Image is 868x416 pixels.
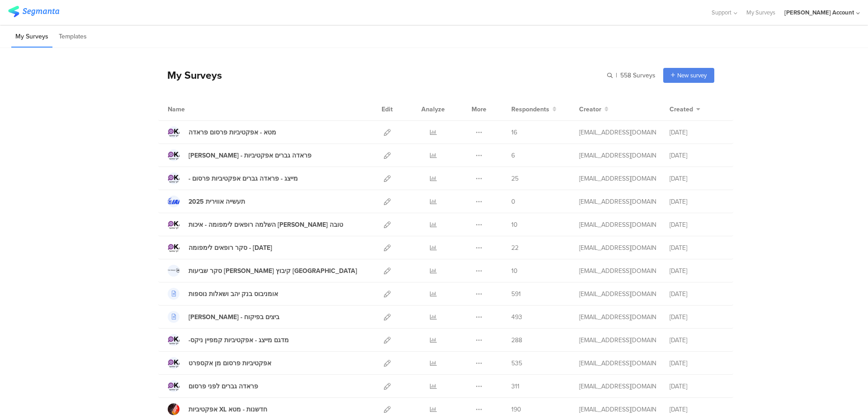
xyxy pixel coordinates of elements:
[511,382,519,391] span: 311
[168,126,276,138] a: מטא - אפקטיביות פרסום פראדה
[168,172,298,184] a: - מייצג - פראדה גברים אפקטיביות פרסום
[579,105,609,114] button: Creator
[189,312,279,322] div: אסף פינק - ביצים בפיקוח
[189,174,298,183] div: - מייצג - פראדה גברים אפקטיביות פרסום
[579,128,656,137] div: miri@miridikman.co.il
[670,405,724,414] div: [DATE]
[189,128,276,137] div: מטא - אפקטיביות פרסום פראדה
[189,405,267,414] div: אפקטיביות XL חדשנות - מטא
[670,243,724,253] div: [DATE]
[784,8,854,17] div: [PERSON_NAME] Account
[511,128,517,137] span: 16
[579,197,656,206] div: miri@miridikman.co.il
[168,334,289,346] a: -מדגם מייצג - אפקטיביות קמפיין ניקס
[168,196,245,207] a: תעשייה אווירית 2025
[511,405,521,414] span: 190
[168,288,278,300] a: אומניבוס בנק יהב ושאלות נוספות
[158,67,222,83] div: My Surveys
[579,359,656,368] div: miri@miridikman.co.il
[189,382,258,391] div: פראדה גברים לפני פרסום
[168,311,279,323] a: [PERSON_NAME] - ביצים בפיקוח
[189,220,343,230] div: השלמה רופאים לימפומה - איכות חיים טובה
[614,71,618,80] span: |
[511,289,521,299] span: 591
[189,266,357,276] div: סקר שביעות רצון קיבוץ כנרת
[511,105,549,114] span: Respondents
[168,380,258,392] a: פראדה גברים לפני פרסום
[189,197,245,206] div: תעשייה אווירית 2025
[579,243,656,253] div: miri@miridikman.co.il
[189,289,278,299] div: אומניבוס בנק יהב ושאלות נוספות
[511,243,519,253] span: 22
[8,6,59,17] img: segmanta logo
[511,312,522,322] span: 493
[189,335,289,345] div: -מדגם מייצג - אפקטיביות קמפיין ניקס
[168,105,222,114] div: Name
[511,335,522,345] span: 288
[168,403,267,415] a: אפקטיביות XL חדשנות - מטא
[579,151,656,160] div: miri@miridikman.co.il
[420,98,447,120] div: Analyze
[712,8,731,17] span: Support
[677,71,707,80] span: New survey
[579,220,656,230] div: miri@miridikman.co.il
[168,242,272,253] a: סקר רופאים לימפומה - [DATE]
[670,128,724,137] div: [DATE]
[168,357,271,369] a: אפקטיביות פרסום מן אקספרט
[579,105,601,114] span: Creator
[670,289,724,299] div: [DATE]
[670,359,724,368] div: [DATE]
[579,174,656,183] div: miri@miridikman.co.il
[620,71,656,80] span: 558 Surveys
[11,26,52,48] li: My Surveys
[670,174,724,183] div: [DATE]
[168,149,311,161] a: [PERSON_NAME] - פראדה גברים אפקטיביות
[511,359,522,368] span: 535
[511,105,557,114] button: Respondents
[670,335,724,345] div: [DATE]
[189,359,271,368] div: אפקטיביות פרסום מן אקספרט
[579,312,656,322] div: miri@miridikman.co.il
[670,220,724,230] div: [DATE]
[511,174,519,183] span: 25
[189,151,311,160] div: טיקטוק - פראדה גברים אפקטיביות
[670,105,693,114] span: Created
[377,98,397,120] div: Edit
[670,105,700,114] button: Created
[469,98,489,120] div: More
[670,266,724,276] div: [DATE]
[579,382,656,391] div: miri@miridikman.co.il
[511,266,518,276] span: 10
[670,151,724,160] div: [DATE]
[189,243,272,253] div: סקר רופאים לימפומה - ספטמבר 2025
[511,220,518,230] span: 10
[579,405,656,414] div: miri@miridikman.co.il
[670,197,724,206] div: [DATE]
[168,219,343,230] a: השלמה רופאים לימפומה - איכות [PERSON_NAME] טובה
[579,266,656,276] div: miri@miridikman.co.il
[168,265,357,277] a: סקר שביעות [PERSON_NAME] קיבוץ [GEOGRAPHIC_DATA]
[511,197,515,206] span: 0
[55,26,91,48] li: Templates
[579,289,656,299] div: miri@miridikman.co.il
[579,335,656,345] div: miri@miridikman.co.il
[511,151,515,160] span: 6
[670,312,724,322] div: [DATE]
[670,382,724,391] div: [DATE]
